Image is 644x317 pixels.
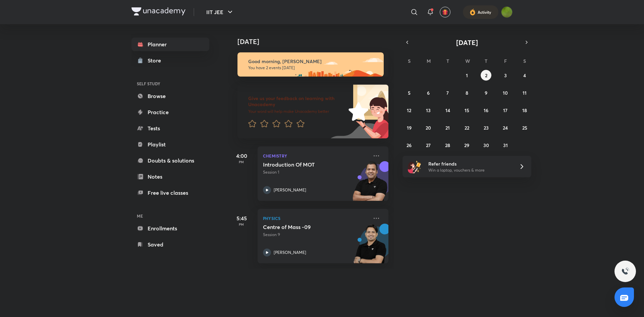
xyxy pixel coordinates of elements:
[445,142,450,148] abbr: October 28, 2025
[466,72,468,79] abbr: October 1, 2025
[500,87,511,98] button: October 10, 2025
[442,87,453,98] button: October 7, 2025
[423,105,434,116] button: October 13, 2025
[462,87,472,98] button: October 8, 2025
[228,214,255,222] h5: 5:45
[131,170,209,183] a: Notes
[428,167,511,173] p: Win a laptop, vouchers & more
[483,142,489,148] abbr: October 30, 2025
[326,85,388,138] img: feedback_image
[427,58,431,64] abbr: Monday
[427,90,430,96] abbr: October 6, 2025
[407,125,412,131] abbr: October 19, 2025
[446,58,449,64] abbr: Tuesday
[456,38,478,47] span: [DATE]
[423,87,434,98] button: October 6, 2025
[248,65,378,71] p: You have 2 events [DATE]
[465,107,469,114] abbr: October 15, 2025
[500,122,511,133] button: October 24, 2025
[248,95,346,107] h6: Give us your feedback on learning with Unacademy
[484,125,489,131] abbr: October 23, 2025
[462,122,472,133] button: October 22, 2025
[131,154,209,167] a: Doubts & solutions
[519,122,530,133] button: October 25, 2025
[404,87,415,98] button: October 5, 2025
[131,238,209,251] a: Saved
[404,122,415,133] button: October 19, 2025
[464,142,469,148] abbr: October 29, 2025
[274,187,306,193] p: [PERSON_NAME]
[228,152,255,160] h5: 4:00
[442,122,453,133] button: October 21, 2025
[503,142,508,148] abbr: October 31, 2025
[263,152,368,160] p: Chemistry
[131,38,209,51] a: Planner
[426,107,431,114] abbr: October 13, 2025
[404,140,415,150] button: October 26, 2025
[481,140,491,150] button: October 30, 2025
[423,122,434,133] button: October 20, 2025
[446,90,449,96] abbr: October 7, 2025
[131,78,209,89] h6: SELF STUDY
[131,7,185,15] img: Company Logo
[248,58,378,64] h6: Good morning, [PERSON_NAME]
[263,214,368,222] p: Physics
[462,140,472,150] button: October 29, 2025
[501,6,513,18] img: Eeshan Chandrawanshi
[484,107,488,114] abbr: October 16, 2025
[481,122,491,133] button: October 23, 2025
[131,89,209,103] a: Browse
[423,140,434,150] button: October 27, 2025
[274,250,306,256] p: [PERSON_NAME]
[426,125,431,131] abbr: October 20, 2025
[412,38,522,47] button: [DATE]
[263,232,368,238] p: Session 9
[442,105,453,116] button: October 14, 2025
[485,58,487,64] abbr: Thursday
[263,161,346,168] h5: Introduction Of MOT
[442,140,453,150] button: October 28, 2025
[445,107,450,114] abbr: October 14, 2025
[522,125,527,131] abbr: October 25, 2025
[523,72,526,79] abbr: October 4, 2025
[465,58,470,64] abbr: Wednesday
[523,58,526,64] abbr: Saturday
[522,107,527,114] abbr: October 18, 2025
[352,161,388,208] img: unacademy
[519,70,530,81] button: October 4, 2025
[404,105,415,116] button: October 12, 2025
[228,222,255,226] p: PM
[131,138,209,151] a: Playlist
[352,224,388,270] img: unacademy
[263,224,346,230] h5: Centre of Mass -09
[504,58,507,64] abbr: Friday
[237,38,395,46] h4: [DATE]
[426,142,431,148] abbr: October 27, 2025
[148,56,165,64] div: Store
[131,122,209,135] a: Tests
[500,105,511,116] button: October 17, 2025
[407,107,411,114] abbr: October 12, 2025
[500,70,511,81] button: October 3, 2025
[131,186,209,199] a: Free live classes
[465,125,469,131] abbr: October 22, 2025
[503,125,508,131] abbr: October 24, 2025
[263,169,368,175] p: Session 1
[131,54,209,67] a: Store
[519,87,530,98] button: October 11, 2025
[481,105,491,116] button: October 16, 2025
[407,142,412,148] abbr: October 26, 2025
[131,7,185,17] a: Company Logo
[481,87,491,98] button: October 9, 2025
[621,267,629,275] img: ttu
[470,8,476,16] img: activity
[442,9,448,15] img: avatar
[408,58,411,64] abbr: Sunday
[503,107,507,114] abbr: October 17, 2025
[462,70,472,81] button: October 1, 2025
[228,160,255,164] p: PM
[408,160,421,173] img: referral
[500,140,511,150] button: October 31, 2025
[485,72,487,79] abbr: October 2, 2025
[248,109,346,114] p: Your word will help make Unacademy better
